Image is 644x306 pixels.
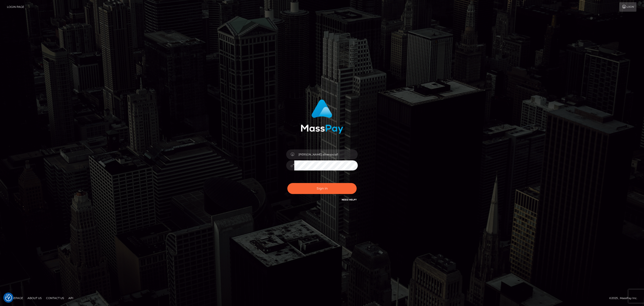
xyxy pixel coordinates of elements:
[26,295,43,302] a: About Us
[67,295,75,302] a: API
[301,99,343,134] img: MassPay Login
[44,295,66,302] a: Contact Us
[619,2,636,12] a: Login
[294,149,358,159] input: Username...
[5,295,25,302] a: Homepage
[342,198,357,201] a: Need Help?
[287,183,357,194] button: Sign in
[5,294,12,301] button: Consent Preferences
[7,2,24,12] a: Login Page
[5,294,12,301] img: Revisit consent button
[609,296,641,301] div: © 2025 , MassPay Inc.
